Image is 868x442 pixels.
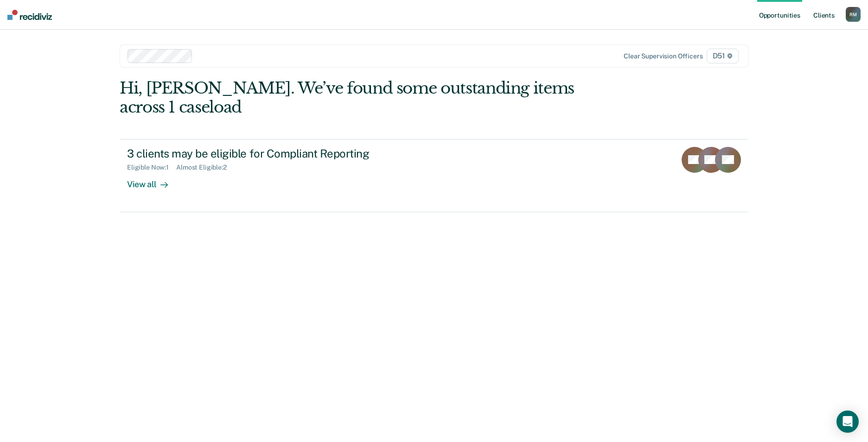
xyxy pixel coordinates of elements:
div: Hi, [PERSON_NAME]. We’ve found some outstanding items across 1 caseload [120,79,623,117]
div: Eligible Now : 1 [127,164,176,171]
a: 3 clients may be eligible for Compliant ReportingEligible Now:1Almost Eligible:2View all [120,139,748,212]
div: 3 clients may be eligible for Compliant Reporting [127,147,453,160]
span: D51 [707,49,739,63]
div: Open Intercom Messenger [836,410,859,433]
div: Clear supervision officers [624,52,702,60]
img: Recidiviz [7,10,52,20]
button: RM [846,7,861,22]
div: View all [127,171,179,189]
div: Almost Eligible : 2 [176,164,234,171]
div: R M [846,7,861,22]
